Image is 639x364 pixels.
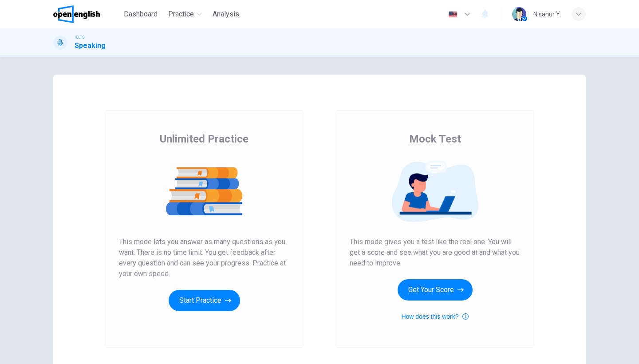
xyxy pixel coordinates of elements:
[165,6,205,22] button: Practice
[447,11,458,18] img: en
[398,279,473,301] button: Get Your Score
[53,5,100,23] img: OpenEnglish logo
[120,6,161,22] button: Dashboard
[401,311,468,322] button: How does this work?
[409,132,461,146] span: Mock Test
[350,237,520,269] span: This mode gives you a test like the real one. You will get a score and see what you are good at a...
[160,132,248,146] span: Unlimited Practice
[119,237,289,279] span: This mode lets you answer as many questions as you want. There is no time limit. You get feedback...
[512,7,526,21] img: Profile picture
[75,34,85,40] span: IELTS
[209,6,243,22] button: Analysis
[75,40,106,51] h1: Speaking
[168,9,194,20] span: Practice
[213,9,239,20] span: Analysis
[53,5,120,23] a: OpenEnglish logo
[533,9,561,20] div: Nisanur Y.
[124,9,158,20] span: Dashboard
[169,290,240,311] button: Start Practice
